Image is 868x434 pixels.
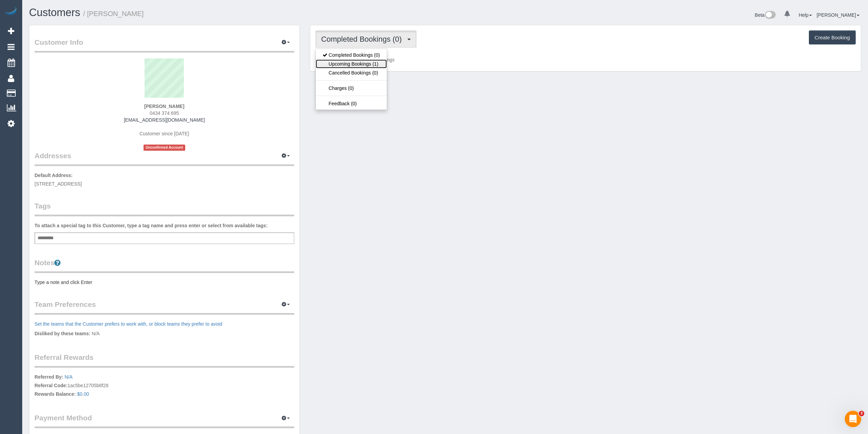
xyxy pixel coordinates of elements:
[315,56,856,63] p: Customer has 0 Completed Bookings
[35,222,268,229] label: To attach a special tag to this Customer, type a tag name and press enter or select from availabl...
[764,11,776,20] img: New interface
[817,12,859,18] a: [PERSON_NAME]
[316,59,387,68] a: Upcoming Bookings (1)
[4,7,18,16] img: Automaid Logo
[35,413,294,428] legend: Payment Method
[799,12,812,18] a: Help
[124,117,205,123] a: [EMAIL_ADDRESS][DOMAIN_NAME]
[29,6,80,18] a: Customers
[316,84,387,93] a: Charges (0)
[83,10,144,17] small: / [PERSON_NAME]
[316,68,387,77] a: Cancelled Bookings (0)
[845,411,861,427] iframe: Intercom live chat
[144,145,185,150] span: Unconfirmed Account
[35,258,294,273] legend: Notes
[35,374,63,380] label: Referred By:
[316,51,387,59] a: Completed Bookings (0)
[65,374,72,380] a: N/A
[35,391,76,397] label: Rewards Balance:
[77,391,89,397] a: $0.00
[859,411,864,416] span: 3
[139,131,189,136] span: Customer since [DATE]
[315,30,417,48] button: Completed Bookings (0)
[321,35,405,43] span: Completed Bookings (0)
[35,382,67,389] label: Referral Code:
[809,30,856,45] button: Create Booking
[35,330,90,337] label: Disliked by these teams:
[35,37,294,53] legend: Customer Info
[92,331,99,336] span: N/A
[35,279,294,286] pre: Type a note and click Enter
[35,321,222,327] a: Set the teams that the Customer prefers to work with, or block teams they prefer to avoid
[150,110,179,116] span: 0434 374 695
[35,374,294,399] p: 1ac5be12705b8f28
[144,104,184,109] strong: [PERSON_NAME]
[35,172,73,179] label: Default Address:
[755,12,776,18] a: Beta
[316,99,387,108] a: Feedback (0)
[35,181,82,187] span: [STREET_ADDRESS]
[35,299,294,315] legend: Team Preferences
[35,201,294,216] legend: Tags
[35,352,294,368] legend: Referral Rewards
